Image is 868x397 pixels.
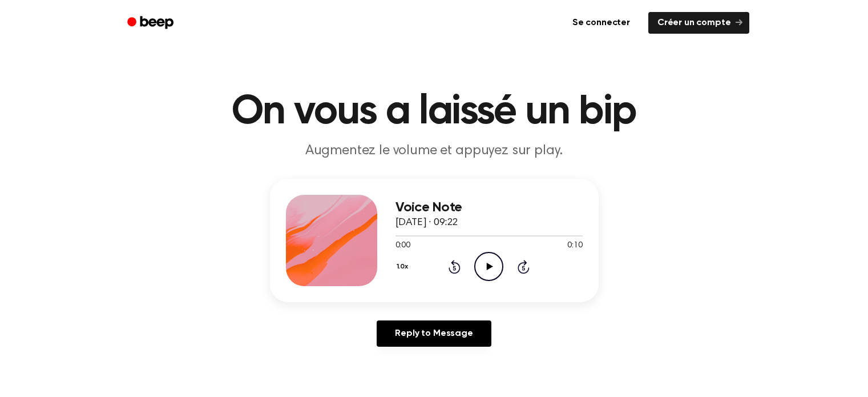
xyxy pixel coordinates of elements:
[305,144,563,158] font: Augmentez le volume et appuyez sur play.
[572,18,630,27] font: Se connecter
[377,320,491,347] a: Reply to Message
[232,91,636,133] font: On vous a laissé un bip
[395,240,410,252] span: 0:00
[561,10,641,36] a: Se connecter
[395,257,413,276] button: 1.0x
[567,240,582,252] span: 0:10
[395,218,458,228] span: [DATE] · 09:22
[657,18,731,27] font: Créer un compte
[648,12,749,34] a: Créer un compte
[395,200,583,215] h3: Voice Note
[119,12,184,34] a: Bip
